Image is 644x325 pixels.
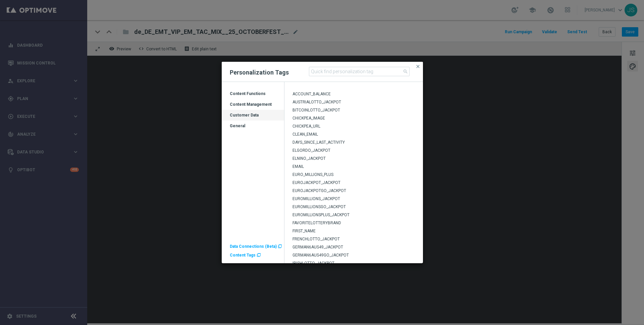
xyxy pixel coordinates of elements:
[284,114,423,123] div: Press SPACE to select this row.
[292,92,331,96] span: ACCOUNT_BALANCE
[284,155,423,163] div: Press SPACE to select this row.
[292,261,334,266] span: IRISHLOTTO_JACKPOT
[292,204,346,209] span: EUROMILLIONSGO_JACKPOT
[284,171,423,179] div: Press SPACE to select this row.
[292,108,340,112] span: BITCOINLOTTO_JACKPOT
[284,179,423,187] div: Press SPACE to select this row.
[284,187,423,195] div: Press SPACE to select this row.
[292,245,343,249] span: GERMAN6AUS49_JACKPOT
[284,163,423,171] div: Press SPACE to select this row.
[284,211,423,219] div: Press SPACE to select this row.
[222,110,284,121] div: Press SPACE to deselect this row.
[292,172,333,177] span: EURO_MILLIONS_PLUS
[278,244,282,248] span: 
[284,98,423,106] div: Press SPACE to select this row.
[230,244,277,249] span: Data Connections (Beta)
[292,156,326,161] span: ELNINO_JACKPOT
[222,102,284,112] div: Content Management
[292,100,341,104] span: AUSTRIALOTTO_JACKPOT
[284,260,423,268] div: Press SPACE to select this row.
[284,131,423,139] div: Press SPACE to select this row.
[284,195,423,203] div: Press SPACE to select this row.
[292,180,340,185] span: EUROJACKPOT_JACKPOT
[284,251,423,260] div: Press SPACE to select this row.
[292,196,340,201] span: EUROMILLIONS_JACKPOT
[284,147,423,155] div: Press SPACE to select this row.
[284,235,423,243] div: Press SPACE to select this row.
[284,90,423,98] div: Press SPACE to select this row.
[284,219,423,227] div: Press SPACE to select this row.
[230,68,289,77] h2: Personalization Tags
[292,213,350,217] span: EUROMILLIONSPLUS_JACKPOT
[257,253,261,257] span: 
[284,203,423,211] div: Press SPACE to select this row.
[292,124,320,129] span: CHICKPEA_URL
[292,253,349,258] span: GERMAN6AUS49GO_JACKPOT
[284,139,423,147] div: Press SPACE to select this row.
[222,123,284,134] div: General
[230,253,256,258] span: Content Tags
[403,69,408,74] span: search
[222,112,284,123] div: Customer Data
[292,164,304,169] span: EMAIL
[292,229,316,233] span: FIRST_NAME
[309,67,410,76] input: Quick find personalization tag
[292,140,345,145] span: DAYS_SINCE_LAST_ACTIVITY
[292,188,346,193] span: EUROJACKPOTGO_JACKPOT
[284,123,423,131] div: Press SPACE to select this row.
[292,148,330,153] span: ELGORDO_JACKPOT
[292,221,341,225] span: FAVORITELOTTERYBRAND
[222,121,284,131] div: Press SPACE to select this row.
[284,243,423,251] div: Press SPACE to select this row.
[292,237,340,241] span: FRENCHLOTTO_JACKPOT
[284,227,423,235] div: Press SPACE to select this row.
[222,88,284,99] div: Press SPACE to select this row.
[292,116,325,121] span: CHICKPEA_IMAGE
[415,64,421,69] span: close
[222,91,284,102] div: Content Functions
[292,132,318,137] span: CLEAN_EMAIL
[222,99,284,110] div: Press SPACE to select this row.
[284,106,423,114] div: Press SPACE to select this row.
